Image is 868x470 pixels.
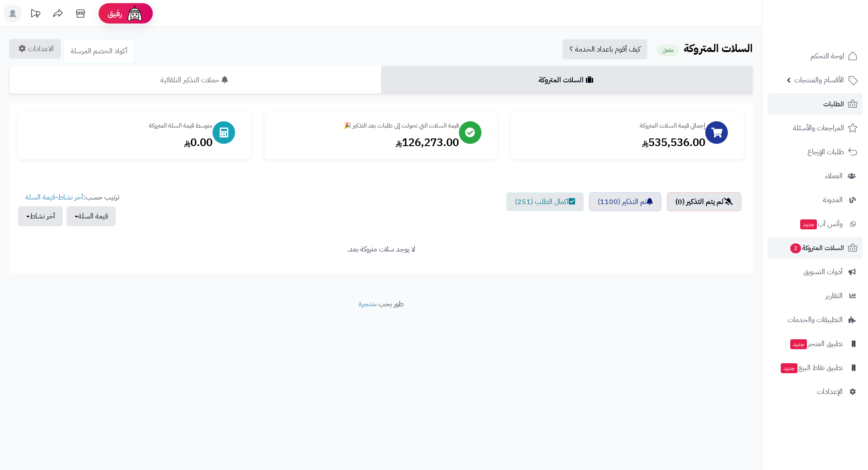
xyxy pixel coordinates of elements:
[807,146,844,158] span: طلبات الإرجاع
[793,122,844,134] span: المراجعات والأسئلة
[803,266,843,278] span: أدوات التسويق
[768,213,863,235] a: وآتس آبجديد
[768,141,863,163] a: طلبات الإرجاع
[27,135,212,150] div: 0.00
[18,206,63,226] button: آخر نشاط
[9,66,381,94] a: حملات التذكير التلقائية
[788,313,843,326] span: التطبيقات والخدمات
[25,192,55,203] a: قيمة السلة
[811,50,844,62] span: لوحة التحكم
[768,285,863,307] a: التقارير
[823,98,844,110] span: الطلبات
[817,385,843,398] span: الإعدادات
[506,192,584,211] a: اكمال الطلب (251)
[768,237,863,259] a: السلات المتروكة2
[108,8,122,19] span: رفيق
[768,357,863,379] a: تطبيق نقاط البيعجديد
[562,39,647,59] a: كيف أقوم باعداد الخدمة ؟
[667,192,741,211] a: لم يتم التذكير (0)
[520,135,705,150] div: 535,536.00
[768,117,863,139] a: المراجعات والأسئلة
[768,261,863,283] a: أدوات التسويق
[768,381,863,403] a: الإعدادات
[799,218,843,230] span: وآتس آب
[684,40,753,57] b: السلات المتروكة
[381,66,753,94] a: السلات المتروكة
[768,333,863,355] a: تطبيق المتجرجديد
[790,339,807,349] span: جديد
[790,243,801,253] span: 2
[9,39,61,59] a: الاعدادات
[24,5,47,25] a: تحديثات المنصة
[58,192,83,203] a: آخر نشاط
[66,206,116,226] button: قيمة السلة
[768,309,863,331] a: التطبيقات والخدمات
[589,192,661,211] a: تم التذكير (1100)
[789,242,844,254] span: السلات المتروكة
[780,361,843,374] span: تطبيق نقاط البيع
[18,192,119,226] ul: ترتيب حسب: -
[63,39,135,63] a: أكواد الخصم المرسلة
[825,170,843,182] span: العملاء
[27,121,212,130] div: متوسط قيمة السلة المتروكة
[794,74,844,86] span: الأقسام والمنتجات
[768,45,863,67] a: لوحة التحكم
[657,44,679,56] small: مفعل
[18,244,744,255] div: لا يوجد سلات متروكة بعد.
[789,337,843,350] span: تطبيق المتجر
[826,290,843,302] span: التقارير
[768,189,863,211] a: المدونة
[274,135,459,150] div: 126,273.00
[359,299,375,309] a: متجرة
[823,194,843,206] span: المدونة
[800,219,817,229] span: جديد
[781,363,797,373] span: جديد
[274,121,459,130] div: قيمة السلات التي تحولت إلى طلبات بعد التذكير 🎉
[768,165,863,187] a: العملاء
[768,93,863,115] a: الطلبات
[126,5,144,23] img: ai-face.png
[520,121,705,130] div: إجمالي قيمة السلات المتروكة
